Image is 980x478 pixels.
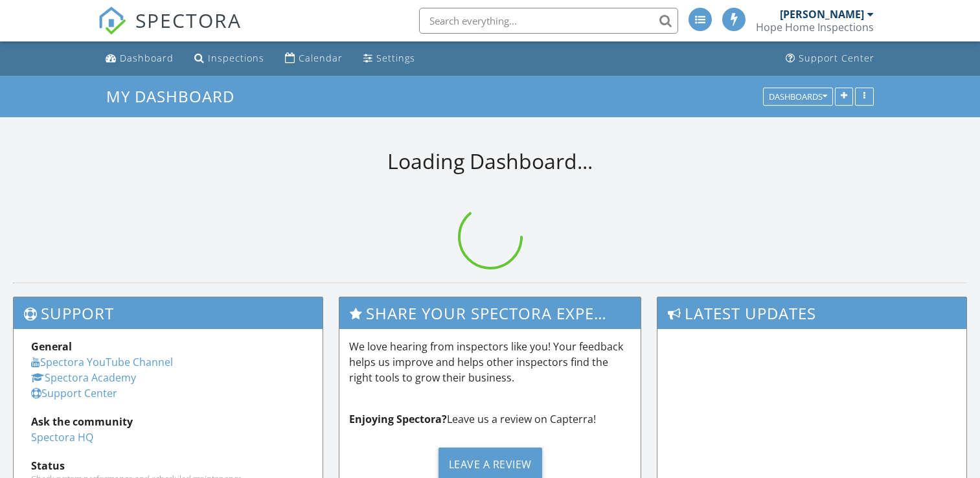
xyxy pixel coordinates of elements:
[349,339,631,385] p: We love hearing from inspectors like you! Your feedback helps us improve and helps other inspecto...
[280,47,348,71] a: Calendar
[31,370,136,385] a: Spectora Academy
[780,8,864,21] div: [PERSON_NAME]
[299,52,343,64] div: Calendar
[31,386,117,400] a: Support Center
[763,87,833,106] button: Dashboards
[135,6,242,34] span: SPECTORA
[100,47,179,71] a: Dashboard
[756,21,874,34] div: Hope Home Inspections
[120,52,174,64] div: Dashboard
[349,411,631,427] p: Leave us a review on Capterra!
[106,85,245,107] a: My Dashboard
[208,52,264,64] div: Inspections
[189,47,269,71] a: Inspections
[31,355,173,369] a: Spectora YouTube Channel
[14,297,323,329] h3: Support
[799,52,874,64] div: Support Center
[419,8,678,34] input: Search everything...
[657,297,966,329] h3: Latest Updates
[349,412,447,426] strong: Enjoying Spectora?
[98,17,242,45] a: SPECTORA
[31,339,72,354] strong: General
[31,458,305,473] div: Status
[376,52,415,64] div: Settings
[339,297,641,329] h3: Share Your Spectora Experience
[31,414,305,429] div: Ask the community
[781,47,880,71] a: Support Center
[98,6,126,35] img: The Best Home Inspection Software - Spectora
[769,92,827,101] div: Dashboards
[358,47,420,71] a: Settings
[31,430,93,444] a: Spectora HQ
